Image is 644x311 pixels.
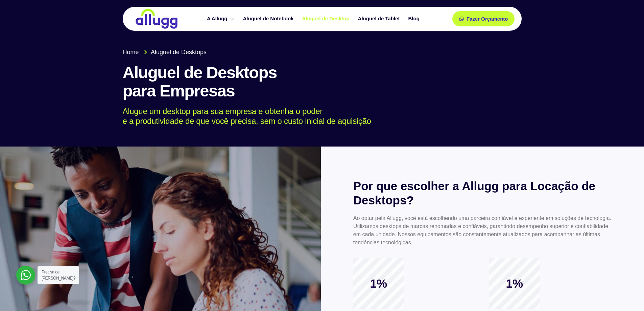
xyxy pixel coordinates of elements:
[353,214,612,247] p: Ao optar pela Allugg, você está escolhendo uma parceira confiável e experiente em soluções de tec...
[489,276,540,291] span: 1%
[452,11,515,26] a: Fazer Orçamento
[204,13,240,25] a: A Allugg
[240,13,299,25] a: Aluguel de Notebook
[42,270,75,281] span: Precisa de [PERSON_NAME]?
[123,48,139,57] span: Home
[135,8,178,29] img: locação de TI é Allugg
[355,13,405,25] a: Aluguel de Tablet
[353,179,612,207] h2: Por que escolher a Allugg para Locação de Desktops?
[467,16,508,21] span: Fazer Orçamento
[299,13,355,25] a: Aluguel de Desktop
[405,13,424,25] a: Blog
[353,276,404,291] span: 1%
[123,64,522,100] h1: Aluguel de Desktops para Empresas
[149,48,207,57] span: Aluguel de Desktops
[123,107,512,126] p: Alugue um desktop para sua empresa e obtenha o poder e a produtividade de que você precisa, sem o...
